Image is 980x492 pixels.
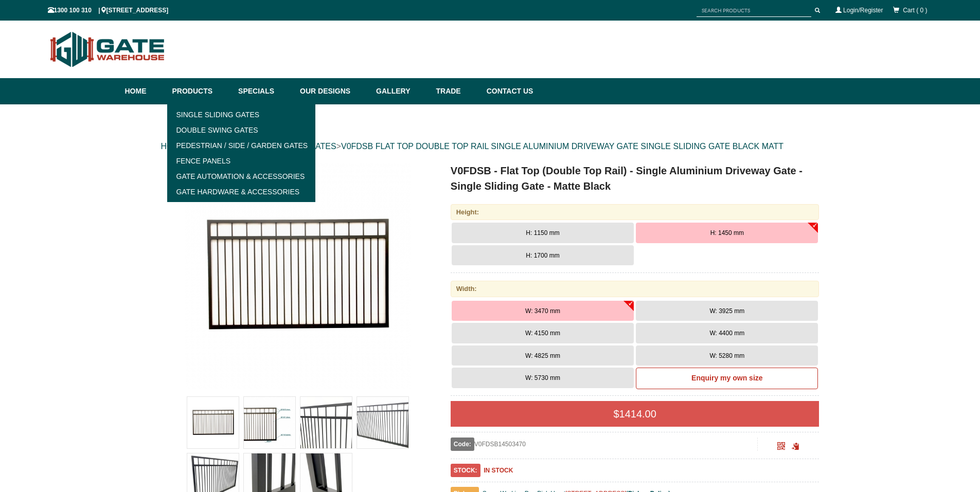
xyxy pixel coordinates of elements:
span: W: 5730 mm [525,374,560,381]
span: 1414.00 [619,408,656,420]
button: W: 4825 mm [452,345,634,366]
img: Gate Warehouse [48,26,168,73]
span: W: 5280 mm [709,352,744,359]
button: W: 5280 mm [636,345,818,366]
button: H: 1450 mm [636,223,818,243]
a: V0FDSB - Flat Top (Double Top Rail) - Single Aluminium Driveway Gate - Single Sliding Gate - Matt... [162,163,434,389]
a: Specials [233,78,295,104]
b: Enquiry my own size [691,374,762,382]
img: V0FDSB - Flat Top (Double Top Rail) - Single Aluminium Driveway Gate - Single Sliding Gate - Matt... [244,397,295,448]
b: IN STOCK [484,467,513,474]
span: H: 1700 mm [526,252,559,259]
a: V0FDSB FLAT TOP DOUBLE TOP RAIL SINGLE ALUMINIUM DRIVEWAY GATE SINGLE SLIDING GATE BLACK MATT [341,142,783,151]
button: W: 5730 mm [452,368,634,388]
span: H: 1150 mm [526,229,559,236]
span: STOCK: [451,464,480,477]
a: Login/Register [843,7,883,14]
a: Pedestrian / Side / Garden Gates [170,138,313,153]
a: Enquiry my own size [636,368,818,389]
a: Gate Automation & Accessories [170,169,313,184]
img: V0FDSB - Flat Top (Double Top Rail) - Single Aluminium Driveway Gate - Single Sliding Gate - Matt... [300,397,352,448]
span: W: 3925 mm [709,307,744,315]
button: W: 3470 mm [452,301,634,321]
div: $ [451,401,819,427]
a: Home [125,78,167,104]
a: Click to enlarge and scan to share. [777,444,785,451]
button: W: 3925 mm [636,301,818,321]
button: W: 4150 mm [452,323,634,343]
a: Products [167,78,234,104]
a: Gallery [371,78,431,104]
span: W: 4400 mm [709,330,744,337]
img: V0FDSB - Flat Top (Double Top Rail) - Single Aluminium Driveway Gate - Single Sliding Gate - Matt... [185,163,411,389]
span: H: 1450 mm [710,229,744,236]
h1: V0FDSB - Flat Top (Double Top Rail) - Single Aluminium Driveway Gate - Single Sliding Gate - Matt... [451,163,819,194]
img: V0FDSB - Flat Top (Double Top Rail) - Single Aluminium Driveway Gate - Single Sliding Gate - Matt... [187,397,239,448]
div: V0FDSB14503470 [451,438,758,451]
span: 1300 100 310 | [STREET_ADDRESS] [48,7,169,14]
span: W: 4825 mm [525,352,560,359]
a: Fence Panels [170,153,313,169]
button: H: 1700 mm [452,245,634,266]
a: Trade [431,78,481,104]
div: > > > [161,130,819,163]
span: Cart ( 0 ) [903,7,927,14]
a: Single Sliding Gates [170,107,313,122]
div: Width: [451,281,819,297]
a: Contact Us [482,78,533,104]
span: W: 3470 mm [525,307,560,315]
a: Our Designs [295,78,371,104]
span: Click to copy the URL [792,443,799,450]
button: H: 1150 mm [452,223,634,243]
span: W: 4150 mm [525,330,560,337]
a: Double Swing Gates [170,122,313,138]
img: V0FDSB - Flat Top (Double Top Rail) - Single Aluminium Driveway Gate - Single Sliding Gate - Matt... [357,397,408,448]
input: SEARCH PRODUCTS [697,4,811,17]
a: Gate Hardware & Accessories [170,184,313,199]
iframe: LiveChat chat widget [835,424,980,456]
div: Height: [451,204,819,220]
span: Code: [451,438,474,451]
a: HOME [161,142,186,151]
button: W: 4400 mm [636,323,818,343]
